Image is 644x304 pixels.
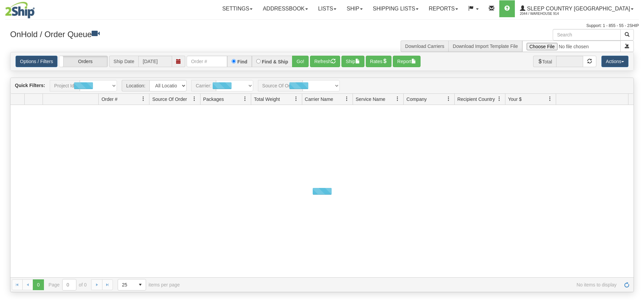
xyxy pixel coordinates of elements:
a: Your $ filter column settings [544,93,556,105]
input: Import [522,40,621,52]
label: Quick Filters: [15,82,45,89]
span: Page sizes drop down [118,279,146,291]
span: Service Name [356,96,385,103]
img: logo2044.jpg [5,2,35,19]
a: Addressbook [258,0,313,17]
span: Recipient Country [457,96,495,103]
span: Order # [101,96,117,103]
span: Packages [203,96,224,103]
a: Lists [313,0,341,17]
a: Download Import Template File [453,44,518,49]
button: Actions [601,56,628,67]
div: Support: 1 - 855 - 55 - 2SHIP [5,23,639,29]
a: Order # filter column settings [138,93,149,105]
span: items per page [118,279,180,291]
span: Ship Date [109,56,138,67]
span: Sleep Country [GEOGRAPHIC_DATA] [525,6,630,11]
a: Company filter column settings [443,93,454,105]
button: Refresh [310,56,340,67]
div: grid toolbar [10,78,634,94]
button: Search [620,29,634,40]
span: Page 0 [33,279,44,290]
a: Total Weight filter column settings [290,93,302,105]
a: Refresh [621,279,632,290]
input: Search [553,29,621,40]
a: Ship [341,0,367,17]
span: No items to display [189,282,617,287]
span: Company [406,96,427,103]
span: Your $ [508,96,522,103]
a: Service Name filter column settings [392,93,403,105]
a: Source Of Order filter column settings [189,93,200,105]
a: Download Carriers [405,44,444,49]
label: Find & Ship [262,59,288,64]
label: Find [237,59,247,64]
input: Order # [187,56,227,67]
span: Page of 0 [49,279,87,291]
span: 2044 / Warehouse 914 [520,10,571,17]
a: Reports [424,0,463,17]
button: Report [393,56,421,67]
a: Shipping lists [368,0,424,17]
a: Recipient Country filter column settings [494,93,505,105]
a: Packages filter column settings [239,93,251,105]
a: Options / Filters [16,56,57,67]
span: Source Of Order [152,96,187,103]
h3: OnHold / Order Queue [10,29,317,39]
a: Sleep Country [GEOGRAPHIC_DATA] 2044 / Warehouse 914 [515,0,639,17]
button: Go! [292,56,309,67]
span: Total Weight [254,96,280,103]
a: Settings [217,0,258,17]
span: Total [533,56,556,67]
label: Orders [59,56,108,67]
span: 25 [122,281,131,288]
span: select [135,279,146,290]
a: Carrier Name filter column settings [341,93,353,105]
button: Rates [366,56,392,67]
button: Ship [341,56,364,67]
span: Carrier Name [305,96,333,103]
span: Location: [122,80,149,91]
